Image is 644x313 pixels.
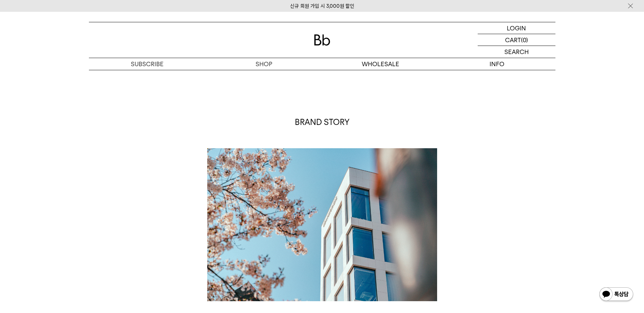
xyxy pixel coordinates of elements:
[507,22,526,34] p: LOGIN
[478,22,555,34] a: LOGIN
[207,116,437,128] p: BRAND STORY
[290,3,354,9] a: 신규 회원 가입 시 3,000원 할인
[322,58,439,70] p: WHOLESALE
[439,58,555,70] p: INFO
[504,46,529,58] p: SEARCH
[89,58,206,70] a: SUBSCRIBE
[521,34,528,46] p: (0)
[206,58,322,70] a: SHOP
[314,34,330,46] img: 로고
[599,287,634,303] img: 카카오톡 채널 1:1 채팅 버튼
[478,34,555,46] a: CART (0)
[505,34,521,46] p: CART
